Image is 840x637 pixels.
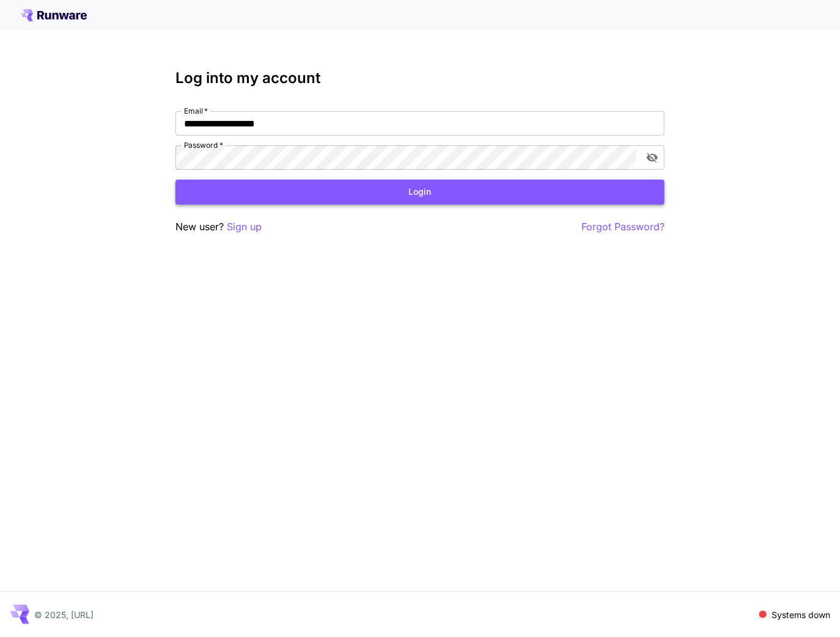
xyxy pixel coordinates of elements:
button: Sign up [227,219,262,235]
p: New user? [175,219,262,235]
label: Email [184,106,208,116]
button: Login [175,180,665,205]
p: Systems down [772,608,830,621]
p: © 2025, [URL] [34,608,94,621]
button: Forgot Password? [581,219,665,235]
label: Password [184,140,223,150]
h3: Log into my account [175,70,665,87]
button: toggle password visibility [641,147,663,169]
